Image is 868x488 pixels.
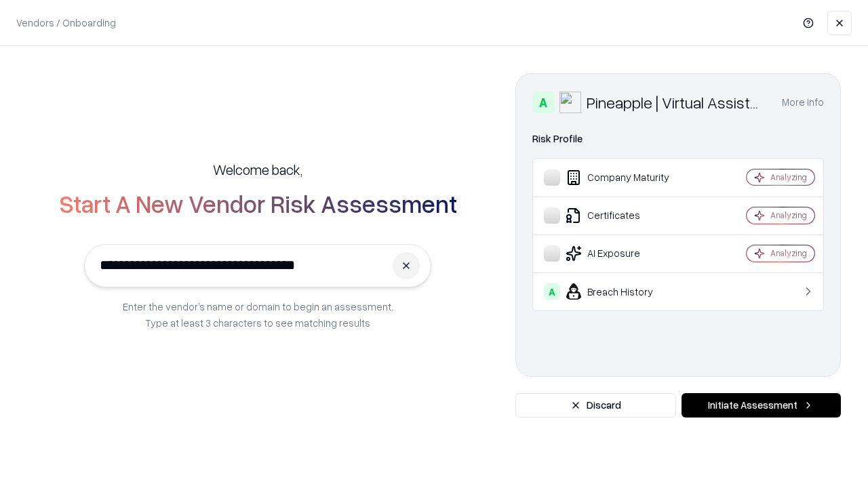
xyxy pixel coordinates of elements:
div: AI Exposure [544,245,706,262]
p: Vendors / Onboarding [16,16,116,30]
div: Certificates [544,207,706,224]
div: Analyzing [770,209,807,221]
div: A [544,283,560,300]
button: Initiate Assessment [682,393,841,418]
img: Pineapple | Virtual Assistant Agency [559,91,581,113]
div: Pineapple | Virtual Assistant Agency [587,91,766,113]
h2: Start A New Vendor Risk Assessment [59,190,457,217]
div: Analyzing [770,171,807,183]
div: Analyzing [770,247,807,259]
h5: Welcome back, [213,160,302,179]
button: More info [782,90,824,115]
div: Company Maturity [544,169,706,186]
p: Enter the vendor’s name or domain to begin an assessment. Type at least 3 characters to see match... [123,298,393,331]
div: Risk Profile [532,131,824,147]
div: A [532,91,554,113]
button: Discard [515,393,676,418]
div: Breach History [544,283,706,300]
